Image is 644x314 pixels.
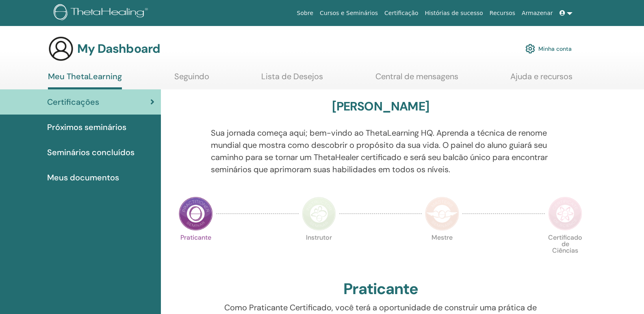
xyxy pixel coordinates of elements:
p: Mestre [425,234,459,269]
span: Certificações [47,96,99,108]
h3: [PERSON_NAME] [332,99,429,114]
span: Próximos seminários [47,121,126,133]
img: Practitioner [179,197,213,231]
img: logo.png [54,4,151,22]
a: Seguindo [174,71,209,87]
img: Certificate of Science [548,197,582,231]
p: Instrutor [302,234,336,269]
p: Sua jornada começa aqui; bem-vindo ao ThetaLearning HQ. Aprenda a técnica de renome mundial que m... [211,127,551,175]
a: Armazenar [518,6,556,21]
img: cog.svg [525,42,535,56]
a: Central de mensagens [375,71,458,87]
span: Meus documentos [47,171,119,184]
a: Certificação [381,6,421,21]
a: Meu ThetaLearning [48,71,122,89]
a: Sobre [294,6,317,21]
a: Minha conta [525,40,572,58]
a: Recursos [486,6,518,21]
a: Histórias de sucesso [422,6,486,21]
p: Praticante [179,234,213,269]
h3: My Dashboard [77,41,160,56]
img: Instructor [302,197,336,231]
h2: Praticante [343,280,418,299]
span: Seminários concluídos [47,146,134,158]
a: Lista de Desejos [261,71,323,87]
img: Master [425,197,459,231]
a: Cursos e Seminários [317,6,381,21]
a: Ajuda e recursos [510,71,572,87]
img: generic-user-icon.jpg [48,36,74,62]
p: Certificado de Ciências [548,234,582,269]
